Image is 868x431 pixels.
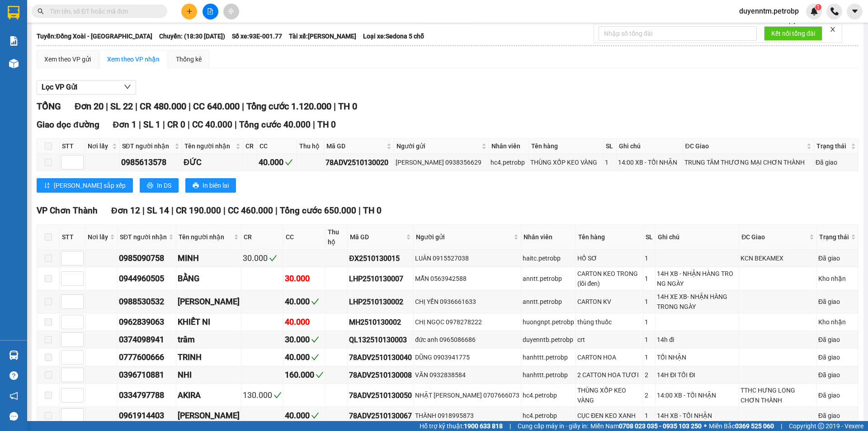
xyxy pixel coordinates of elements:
span: Đơn 20 [75,101,104,112]
div: haitc.petrobp [523,253,574,263]
input: Tìm tên, số ĐT hoặc mã đơn [50,6,156,16]
span: SĐT người nhận [120,232,167,242]
td: KHIẾT NI [176,313,241,331]
div: 1 [645,335,654,345]
td: AKIRA [176,384,241,407]
td: 78ADV2510130020 [324,154,394,171]
div: TỐI NHẬN [657,352,737,362]
div: Đã giao [818,370,857,380]
div: 0988530532 [119,295,175,308]
span: plus [186,8,193,14]
span: sort-ascending [44,182,50,189]
div: hc4.petrobp [523,411,574,421]
span: | [223,205,226,216]
span: CC 640.000 [193,101,240,112]
span: printer [193,182,199,189]
img: logo-vxr [8,6,19,19]
th: SL [604,139,617,154]
span: check [311,353,319,361]
td: 0374098941 [118,331,176,349]
span: | [509,421,511,431]
td: 0944960505 [118,267,176,290]
div: trâm [178,333,240,346]
div: 1 [645,297,654,307]
div: ĐỨC [184,156,241,169]
td: NHI [176,366,241,384]
span: notification [9,392,18,400]
th: STT [60,139,85,154]
th: CR [241,225,283,250]
span: Người gửi [396,141,480,151]
span: copyright [818,423,824,429]
td: 0334797788 [118,384,176,407]
div: 78ADV2510130067 [349,410,412,422]
td: 0985090758 [118,250,176,267]
div: hanhttt.petrobp [523,370,574,380]
div: 0985090758 [119,252,175,265]
div: 0961914403 [119,409,175,422]
div: 78ADV2510130020 [325,157,392,168]
div: [PERSON_NAME] [178,409,240,422]
div: 14H XB - TỐI NHẬN [657,411,737,421]
div: NHẬT [PERSON_NAME] 0707666073 [415,390,519,400]
th: Tên hàng [529,139,604,154]
div: thùng thuốc [577,317,642,327]
span: TH 0 [317,119,336,130]
div: Xem theo VP gửi [44,54,91,64]
button: aim [223,4,239,19]
span: | [189,101,191,112]
span: question-circle [9,371,18,380]
td: 0985613578 [120,154,182,171]
span: check [311,412,319,420]
span: check [285,158,293,166]
span: 1 [816,4,820,10]
span: Nơi lấy [88,141,110,151]
div: 14:00 XB - TỐI NHẬN [618,157,681,167]
span: Mã GD [326,141,385,151]
div: [PERSON_NAME] [178,295,240,308]
div: HỒ SƠ [577,253,642,263]
span: Miền Nam [590,421,702,431]
div: BẰNG [178,272,240,285]
div: Đã giao [816,157,857,167]
span: Giao dọc đường [37,119,99,130]
div: 0396710881 [119,369,175,381]
span: ĐC Giao [685,141,805,151]
span: | [171,205,174,216]
td: LHP2510130002 [348,290,414,313]
div: LUÂN 0915527038 [415,253,519,263]
th: CR [243,139,257,154]
div: đức anh 0965086686 [415,335,519,345]
span: | [135,101,137,112]
div: 14H ĐI TỐI ĐI [657,370,737,380]
span: VP Chơn Thành [37,205,98,216]
span: | [235,119,237,130]
div: 0944960505 [119,272,175,285]
span: Lọc VP Gửi [42,81,77,93]
button: printerIn biên lai [185,178,236,193]
div: 30.000 [243,252,282,265]
span: Đơn 12 [111,205,140,216]
span: | [313,119,315,130]
th: CC [283,225,325,250]
div: CARTON KEO TRONG (lõi đen) [577,269,642,289]
span: SĐT người nhận [122,141,173,151]
div: CHỊ YẾN 0936661633 [415,297,519,307]
div: MINH [178,252,240,265]
div: 0777600666 [119,351,175,364]
span: message [9,412,18,421]
div: 2 [645,390,654,400]
img: warehouse-icon [9,59,19,68]
div: AKIRA [178,389,240,402]
div: TTHC HƯNG LONG CHƠN THÀNH [741,385,815,405]
div: [PERSON_NAME] 0938356629 [396,157,487,167]
div: Kho nhận [818,274,857,284]
b: Tuyến: Đồng Xoài - [GEOGRAPHIC_DATA] [37,33,152,40]
span: check [274,391,282,399]
td: TRINH [176,349,241,366]
span: Miền Bắc [709,421,774,431]
span: | [139,119,141,130]
div: crt [577,335,642,345]
div: MẪN 0563942588 [415,274,519,284]
td: 78ADV2510130067 [348,407,414,425]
